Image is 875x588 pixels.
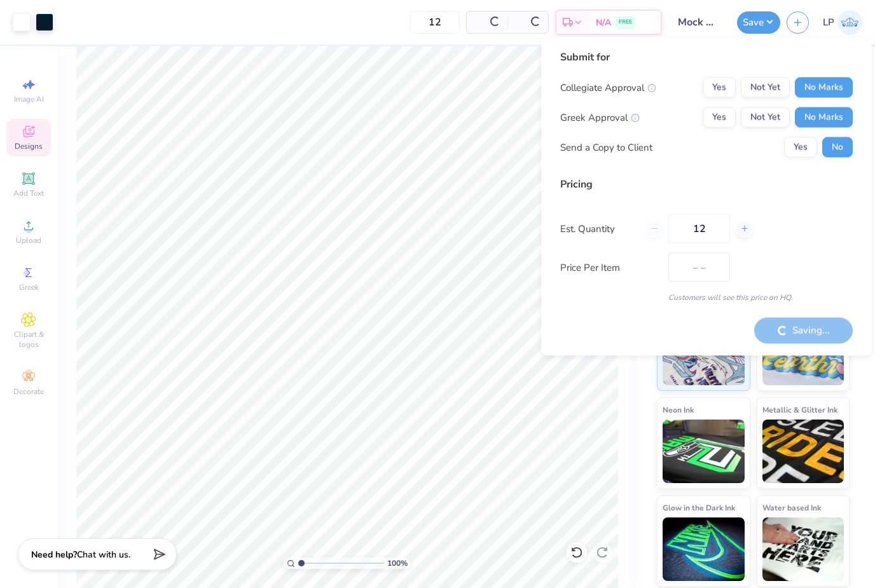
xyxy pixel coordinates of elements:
[560,177,853,192] div: Pricing
[737,11,780,34] button: Save
[560,140,652,154] div: Send a Copy to Client
[837,10,862,35] img: Leah Pratt
[13,188,44,198] span: Add Text
[19,282,39,292] span: Greek
[31,549,77,561] strong: Need help?
[663,501,735,514] span: Glow in the Dark Ink
[663,403,694,416] span: Neon Ink
[762,517,844,581] img: Water based Ink
[741,107,790,128] button: Not Yet
[795,78,853,98] button: No Marks
[703,78,736,98] button: Yes
[703,107,736,128] button: Yes
[619,18,632,27] span: FREE
[560,110,640,125] div: Greek Approval
[823,10,862,35] a: LP
[560,50,853,65] div: Submit for
[741,78,790,98] button: Not Yet
[6,329,51,350] span: Clipart & logos
[668,10,731,35] input: Untitled Design
[762,403,837,416] span: Metallic & Glitter Ink
[668,214,730,243] input: – –
[14,94,44,104] span: Image AI
[762,501,821,514] span: Water based Ink
[596,16,611,29] span: N/A
[784,137,817,158] button: Yes
[13,386,44,397] span: Decorate
[387,557,408,569] span: 100 %
[823,15,834,30] span: LP
[663,420,745,483] img: Neon Ink
[822,137,853,158] button: No
[77,549,130,561] span: Chat with us.
[560,221,636,236] label: Est. Quantity
[410,11,460,34] input: – –
[560,80,656,95] div: Collegiate Approval
[663,517,745,581] img: Glow in the Dark Ink
[560,260,659,275] label: Price Per Item
[762,420,844,483] img: Metallic & Glitter Ink
[15,141,43,151] span: Designs
[795,107,853,128] button: No Marks
[560,292,853,303] div: Customers will see this price on HQ.
[16,235,41,245] span: Upload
